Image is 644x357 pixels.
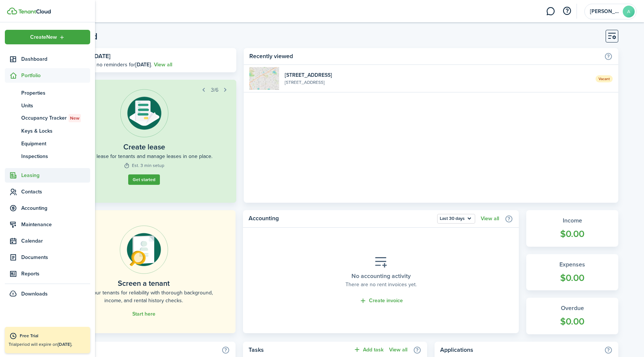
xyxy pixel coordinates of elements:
span: Equipment [21,140,90,148]
span: Documents [21,253,90,261]
home-widget-title: Accounting [249,214,433,224]
a: Get started [128,174,160,185]
span: Accounting [21,204,90,212]
span: Properties [21,89,90,97]
button: Add task [353,345,383,354]
widget-stats-title: Expenses [534,260,611,269]
a: View all [481,216,499,222]
button: Last 30 days [437,214,475,224]
img: 1 [249,67,279,90]
button: Open menu [437,214,475,224]
p: Trial [9,341,86,348]
home-widget-title: Tasks [249,345,349,354]
a: Income$0.00 [526,210,618,247]
a: Start here [132,311,155,317]
home-placeholder-title: Screen a tenant [118,278,170,289]
widget-list-item-title: [STREET_ADDRESS] [285,71,590,79]
widget-stats-title: Overdue [534,304,611,313]
span: Dashboard [21,55,90,63]
span: Inspections [21,152,90,160]
h3: [DATE], [DATE] [72,52,231,61]
home-widget-title: Applications [440,345,600,354]
span: Units [21,102,90,110]
button: Open resource center [561,5,573,18]
span: Maintenance [21,221,90,228]
img: TenantCloud [7,7,17,15]
button: Prev step [199,85,209,95]
a: Occupancy TrackerNew [5,112,90,124]
span: 3/6 [211,86,218,94]
button: Customise [606,30,618,42]
span: Create New [30,35,57,40]
widget-stats-count: $0.00 [534,315,611,329]
span: Vacant [596,75,613,82]
a: View all [154,61,172,69]
span: Downloads [21,290,48,298]
span: Leasing [21,171,90,179]
home-widget-title: Lease funnel [57,345,218,354]
widget-stats-title: Income [534,216,611,225]
a: Inspections [5,150,90,162]
a: Expenses$0.00 [526,254,618,291]
span: period will expire on [17,341,72,348]
b: [DATE]. [58,341,72,348]
a: Properties [5,86,90,99]
a: Keys & Locks [5,124,90,137]
img: Lease [120,89,168,138]
home-widget-title: Recently viewed [249,52,600,61]
button: Next step [220,85,231,95]
button: Open menu [5,30,90,44]
span: Reports [21,270,90,278]
a: Create invoice [359,297,403,305]
div: Free Trial [20,332,86,340]
widget-step-title: Create lease [123,141,165,152]
placeholder-description: There are no rent invoices yet. [345,281,417,288]
span: Aldo [590,9,620,14]
img: TenantCloud [18,9,51,14]
a: Dashboard [5,52,90,66]
a: View all [389,347,407,353]
a: Messaging [543,2,558,21]
span: Calendar [21,237,90,245]
b: [DATE] [135,61,151,69]
a: Equipment [5,137,90,150]
span: Portfolio [21,72,90,79]
widget-stats-count: $0.00 [534,227,611,241]
span: Occupancy Tracker [21,114,90,122]
span: New [70,115,79,121]
avatar-text: A [623,6,635,18]
placeholder-title: No accounting activity [351,272,411,281]
home-placeholder-description: Check your tenants for reliability with thorough background, income, and rental history checks. [69,289,219,304]
span: Contacts [21,188,90,196]
widget-step-time: Est. 3 min setup [124,162,164,169]
a: Overdue$0.00 [526,298,618,334]
img: Online payments [120,225,168,274]
a: Units [5,99,90,112]
widget-list-item-description: [STREET_ADDRESS] [285,79,590,86]
span: Keys & Locks [21,127,90,135]
a: Free TrialTrialperiod will expire on[DATE]. [5,327,90,353]
p: There are no reminders for . [72,61,152,69]
widget-stats-count: $0.00 [534,271,611,285]
widget-step-description: Create a lease for tenants and manage leases in one place. [76,152,212,160]
a: Reports [5,266,90,281]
